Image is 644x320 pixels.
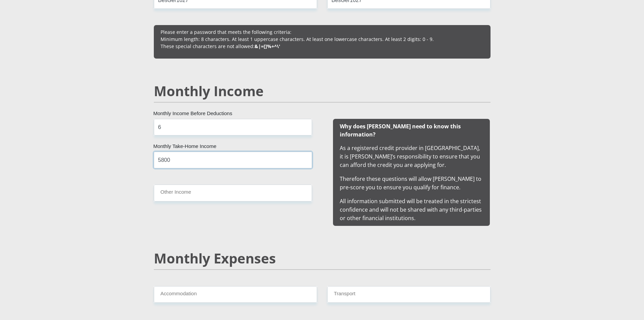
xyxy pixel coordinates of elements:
[154,250,491,266] h2: Monthly Expenses
[154,152,312,168] input: Monthly Take Home Income
[154,185,312,201] input: Other Income
[154,286,317,303] input: Expenses - Accommodation
[161,28,484,50] p: Please enter a password that meets the following criteria: Minimum length: 8 characters. At least...
[255,43,280,49] b: &|=[]%+^\'
[327,286,491,303] input: Expenses - Transport
[340,122,483,222] span: As a registered credit provider in [GEOGRAPHIC_DATA], it is [PERSON_NAME]’s responsibility to ens...
[154,119,312,135] input: Monthly Income Before Deductions
[340,123,461,138] b: Why does [PERSON_NAME] need to know this information?
[154,83,491,99] h2: Monthly Income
